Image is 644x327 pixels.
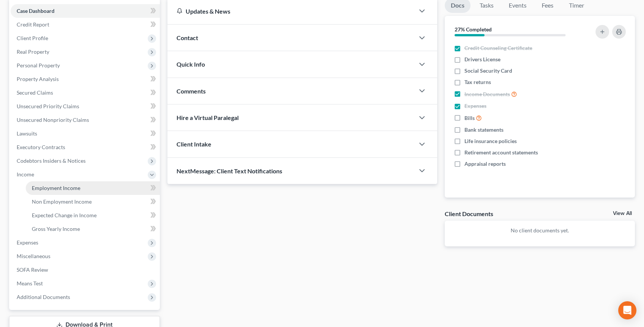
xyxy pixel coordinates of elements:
[26,222,160,236] a: Gross Yearly Income
[11,4,160,18] a: Case Dashboard
[464,149,538,156] span: Retirement account statements
[177,87,206,95] span: Comments
[177,140,211,148] span: Client Intake
[17,117,89,123] span: Unsecured Nonpriority Claims
[32,212,97,218] span: Expected Change in Income
[11,113,160,127] a: Unsecured Nonpriority Claims
[464,137,517,145] span: Life insurance policies
[177,114,239,121] span: Hire a Virtual Paralegal
[177,7,405,15] div: Updates & News
[17,89,53,96] span: Secured Claims
[464,102,486,110] span: Expenses
[26,209,160,222] a: Expected Change in Income
[26,195,160,209] a: Non Employment Income
[17,253,50,259] span: Miscellaneous
[17,62,60,69] span: Personal Property
[17,103,79,109] span: Unsecured Priority Claims
[32,198,92,205] span: Non Employment Income
[17,266,48,273] span: SOFA Review
[11,140,160,154] a: Executory Contracts
[17,8,55,14] span: Case Dashboard
[17,21,49,28] span: Credit Report
[17,157,86,164] span: Codebtors Insiders & Notices
[17,239,38,246] span: Expenses
[464,67,512,75] span: Social Security Card
[17,48,49,55] span: Real Property
[32,185,80,191] span: Employment Income
[445,210,493,218] div: Client Documents
[17,144,65,150] span: Executory Contracts
[464,78,491,86] span: Tax returns
[451,227,629,234] p: No client documents yet.
[464,56,500,63] span: Drivers License
[177,61,205,68] span: Quick Info
[464,160,506,168] span: Appraisal reports
[11,100,160,113] a: Unsecured Priority Claims
[17,130,37,137] span: Lawsuits
[17,76,59,82] span: Property Analysis
[464,90,510,98] span: Income Documents
[464,114,475,122] span: Bills
[32,226,80,232] span: Gross Yearly Income
[11,86,160,100] a: Secured Claims
[11,127,160,140] a: Lawsuits
[455,26,492,33] strong: 27% Completed
[17,280,43,287] span: Means Test
[618,301,636,319] div: Open Intercom Messenger
[11,72,160,86] a: Property Analysis
[613,211,632,216] a: View All
[464,126,503,134] span: Bank statements
[17,35,48,41] span: Client Profile
[177,167,282,174] span: NextMessage: Client Text Notifications
[17,171,34,178] span: Income
[11,18,160,31] a: Credit Report
[26,181,160,195] a: Employment Income
[11,263,160,277] a: SOFA Review
[17,294,70,300] span: Additional Documents
[177,34,198,41] span: Contact
[464,44,532,52] span: Credit Counseling Certificate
